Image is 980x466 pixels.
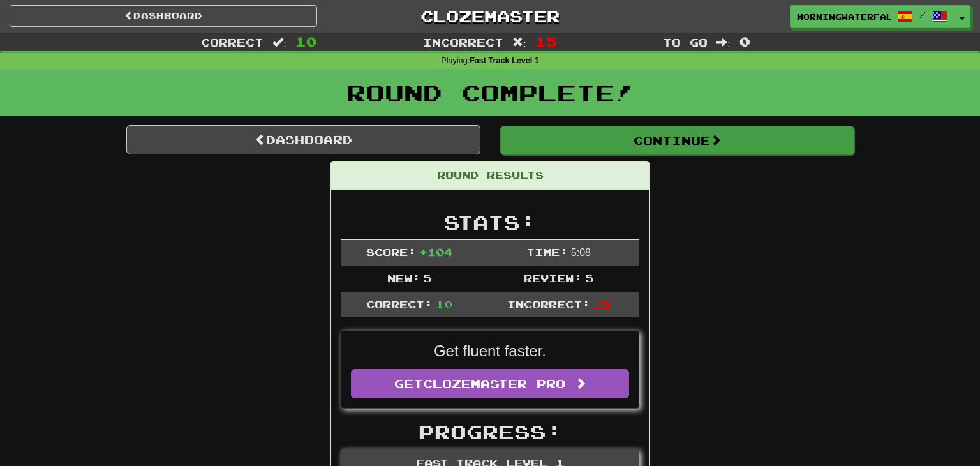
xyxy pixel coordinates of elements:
[716,37,731,48] span: :
[585,272,593,284] span: 5
[500,126,854,155] button: Continue
[739,34,750,49] span: 0
[512,37,526,48] span: :
[341,421,639,442] h2: Progress:
[351,369,629,398] a: GetClozemaster Pro
[535,34,557,49] span: 15
[470,56,539,65] strong: Fast Track Level 1
[419,246,452,258] span: + 104
[126,125,480,154] a: Dashboard
[526,246,568,258] span: Time:
[387,272,420,284] span: New:
[341,212,639,233] h2: Stats:
[331,162,649,190] div: Round Results
[272,37,286,48] span: :
[366,298,433,310] span: Correct:
[571,247,591,258] span: 5 : 0 8
[593,298,610,310] span: 15
[663,36,708,49] span: To go
[507,298,590,310] span: Incorrect:
[919,10,926,19] span: /
[295,34,317,49] span: 10
[423,272,431,284] span: 5
[351,340,629,362] p: Get fluent faster.
[423,377,565,391] span: Clozemaster Pro
[423,36,503,49] span: Incorrect
[436,298,452,310] span: 10
[4,80,976,105] h1: Round Complete!
[336,5,644,27] a: Clozemaster
[366,246,416,258] span: Score:
[524,272,582,284] span: Review:
[790,5,954,28] a: MorningWaterfall1153 /
[10,5,317,27] a: Dashboard
[797,11,891,22] span: MorningWaterfall1153
[201,36,264,49] span: Correct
